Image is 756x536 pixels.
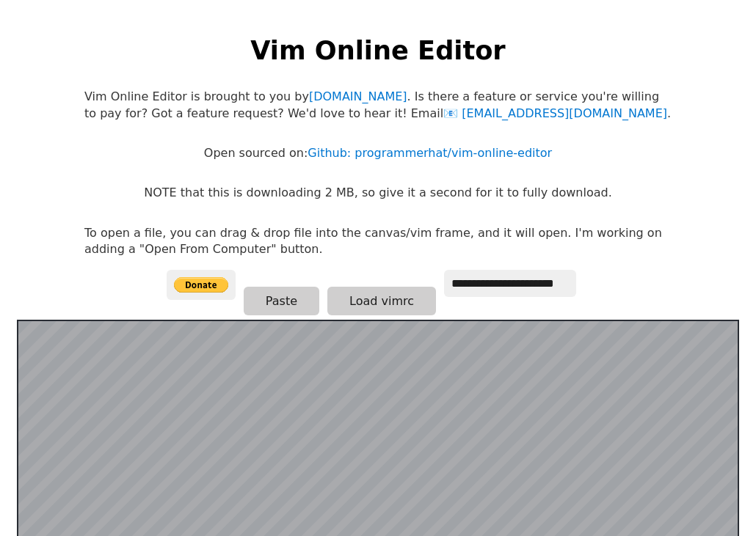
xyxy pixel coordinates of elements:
p: Vim Online Editor is brought to you by . Is there a feature or service you're willing to pay for?... [84,89,672,122]
p: To open a file, you can drag & drop file into the canvas/vim frame, and it will open. I'm working... [84,225,672,258]
a: Github: programmerhat/vim-online-editor [308,146,552,160]
h1: Vim Online Editor [250,32,505,68]
a: [EMAIL_ADDRESS][DOMAIN_NAME] [443,106,667,120]
p: Open sourced on: [204,145,552,161]
p: NOTE that this is downloading 2 MB, so give it a second for it to fully download. [144,185,611,201]
a: [DOMAIN_NAME] [309,89,407,103]
button: Load vimrc [327,287,436,315]
button: Paste [244,287,319,315]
